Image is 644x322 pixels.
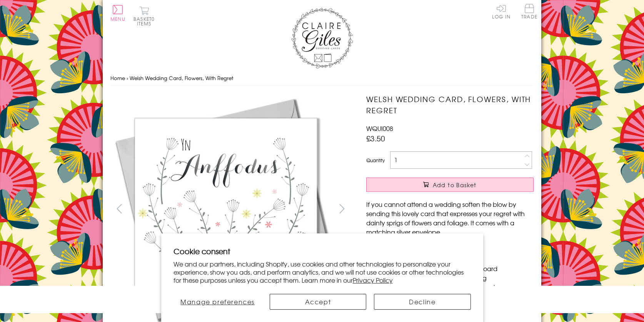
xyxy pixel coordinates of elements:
span: Menu [110,15,125,22]
h2: Cookie consent [174,246,471,257]
button: Accept [270,294,366,310]
h1: Welsh Wedding Card, Flowers, With Regret [366,94,534,116]
a: Log In [492,4,511,19]
a: Privacy Policy [353,275,393,285]
span: › [127,74,128,82]
a: Trade [521,4,537,20]
a: Home [110,74,125,82]
button: Add to Basket [366,178,534,192]
p: We and our partners, including Shopify, use cookies and other technologies to personalize your ex... [174,260,471,284]
button: Decline [374,294,470,310]
span: WQUI008 [366,124,393,133]
button: Manage preferences [173,294,262,310]
img: Claire Giles Greetings Cards [291,8,353,69]
span: £3.50 [366,133,385,144]
p: If you cannot attend a wedding soften the blow by sending this lovely card that expresses your re... [366,200,534,236]
span: Trade [521,4,537,19]
button: prev [110,200,128,217]
span: Welsh Wedding Card, Flowers, With Regret [130,74,233,82]
nav: breadcrumbs [110,70,534,86]
label: Quantity [366,157,385,164]
span: 0 items [137,15,155,27]
button: Menu [110,5,125,21]
button: next [334,200,351,217]
span: Manage preferences [180,297,255,306]
span: Add to Basket [433,181,477,189]
button: Basket0 items [133,6,155,26]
